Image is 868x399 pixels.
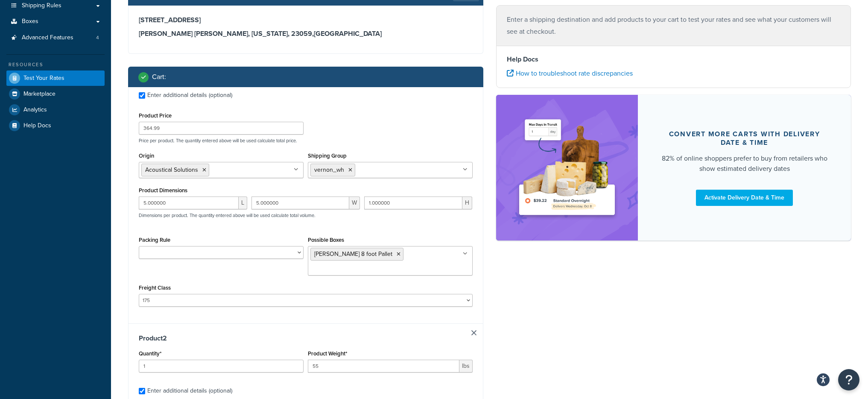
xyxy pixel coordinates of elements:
a: Boxes [6,14,105,29]
span: lbs [459,360,473,373]
span: Analytics [23,106,47,114]
div: Enter additional details (optional) [147,385,232,397]
label: Shipping Group [308,153,347,159]
label: Packing Rule [139,237,170,243]
div: 82% of online shoppers prefer to buy from retailers who show estimated delivery dates [658,153,830,174]
span: Test Your Rates [23,75,64,82]
label: Freight Class [139,285,171,291]
label: Product Weight* [308,350,347,357]
label: Product Price [139,112,172,119]
span: vernon_wh [314,165,344,174]
span: [PERSON_NAME] 8 foot Pallet [314,249,392,258]
h3: [PERSON_NAME] [PERSON_NAME], [US_STATE], 23059 , [GEOGRAPHIC_DATA] [139,29,473,38]
li: Advanced Features [6,30,105,46]
div: Convert more carts with delivery date & time [658,130,830,147]
span: W [349,197,360,209]
h3: [STREET_ADDRESS] [139,16,473,24]
label: Origin [139,153,154,159]
p: Dimensions per product. The quantity entered above will be used calculate total volume. [137,212,316,218]
p: Price per product. The quantity entered above will be used calculate total price. [137,138,475,144]
a: Remove Item [471,330,476,335]
input: 0.0 [139,360,304,373]
label: Product Dimensions [139,187,187,194]
span: Marketplace [23,91,56,98]
p: Enter a shipping destination and add products to your cart to test your rates and see what your c... [507,14,841,38]
span: 4 [96,34,99,41]
button: Open Resource Center [838,369,859,390]
span: L [239,197,247,209]
span: Help Docs [23,122,51,129]
input: 0.00 [308,360,459,373]
h4: Help Docs [507,54,841,65]
a: Activate Delivery Date & Time [696,190,793,206]
span: Advanced Features [22,34,73,41]
a: Analytics [6,102,105,117]
h2: Cart : [152,73,166,81]
div: Enter additional details (optional) [147,89,232,101]
label: Quantity* [139,350,161,357]
span: Shipping Rules [22,2,61,9]
label: Possible Boxes [308,237,344,243]
a: How to troubleshoot rate discrepancies [507,68,633,78]
span: Boxes [22,18,38,25]
h3: Product 2 [139,334,473,343]
a: Help Docs [6,118,105,133]
input: Enter additional details (optional) [139,388,145,394]
a: Test Your Rates [6,70,105,86]
span: H [462,197,472,209]
a: Advanced Features4 [6,30,105,46]
img: feature-image-ddt-36eae7f7280da8017bfb280eaccd9c446f90b1fe08728e4019434db127062ab4.png [514,108,620,228]
a: Marketplace [6,86,105,102]
input: Enter additional details (optional) [139,92,145,99]
div: Resources [6,61,105,68]
span: Acoustical Solutions [145,165,198,174]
